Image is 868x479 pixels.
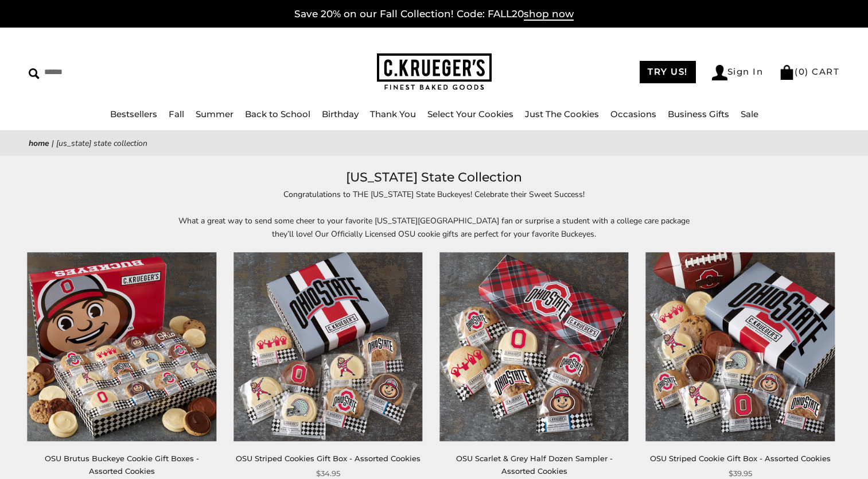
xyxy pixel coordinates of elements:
[525,109,599,119] a: Just The Cookies
[46,167,822,188] h1: [US_STATE] State Collection
[640,61,696,83] a: TRY US!
[779,65,795,80] img: Bag
[245,109,310,119] a: Back to School
[439,252,628,441] img: OSU Scarlet & Grey Half Dozen Sampler - Assorted Cookies
[52,138,54,149] span: |
[29,63,221,81] input: Search
[610,109,656,119] a: Occasions
[169,109,184,119] a: Fall
[427,109,513,119] a: Select Your Cookies
[29,137,839,150] nav: breadcrumbs
[29,138,49,149] a: Home
[712,65,764,80] a: Sign In
[29,68,40,79] img: Search
[650,454,831,463] a: OSU Striped Cookie Gift Box - Assorted Cookies
[646,252,835,441] img: OSU Striped Cookie Gift Box - Assorted Cookies
[741,109,758,119] a: Sale
[377,53,492,91] img: C.KRUEGER'S
[370,109,416,119] a: Thank You
[668,109,729,119] a: Business Gifts
[196,109,233,119] a: Summer
[110,109,157,119] a: Bestsellers
[170,214,698,241] p: What a great way to send some cheer to your favorite [US_STATE][GEOGRAPHIC_DATA] fan or surprise ...
[28,252,216,441] img: OSU Brutus Buckeye Cookie Gift Boxes - Assorted Cookies
[456,454,613,475] a: OSU Scarlet & Grey Half Dozen Sampler - Assorted Cookies
[236,454,421,463] a: OSU Striped Cookies Gift Box - Assorted Cookies
[712,65,727,80] img: Account
[322,109,359,119] a: Birthday
[233,252,422,441] img: OSU Striped Cookies Gift Box - Assorted Cookies
[294,8,574,21] a: Save 20% on our Fall Collection! Code: FALL20shop now
[56,138,147,149] span: [US_STATE] State Collection
[45,454,199,475] a: OSU Brutus Buckeye Cookie Gift Boxes - Assorted Cookies
[779,66,839,77] a: (0) CART
[799,66,805,77] span: 0
[524,8,574,21] span: shop now
[170,188,698,201] p: Congratulations to THE [US_STATE] State Buckeyes! Celebrate their Sweet Success!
